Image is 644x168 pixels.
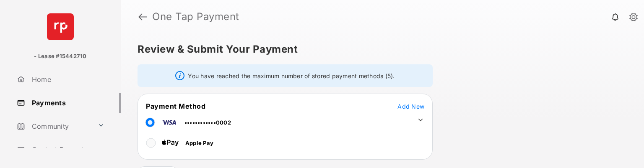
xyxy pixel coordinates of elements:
p: - Lease #15442710 [34,52,86,61]
a: Community [13,116,94,136]
span: Apple Pay [185,140,213,146]
h5: Review & Submit Your Payment [138,44,621,54]
a: Home [13,69,121,89]
span: Payment Method [146,102,205,110]
button: Add New [397,102,424,110]
a: Contact Property [13,140,121,160]
span: ••••••••••••0002 [184,119,231,126]
div: You have reached the maximum number of stored payment methods (5). [138,64,433,87]
strong: One Tap Payment [152,12,239,22]
span: Add New [397,103,424,110]
img: svg+xml;base64,PHN2ZyB4bWxucz0iaHR0cDovL3d3dy53My5vcmcvMjAwMC9zdmciIHdpZHRoPSI2NCIgaGVpZ2h0PSI2NC... [47,13,74,40]
a: Payments [13,93,121,113]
